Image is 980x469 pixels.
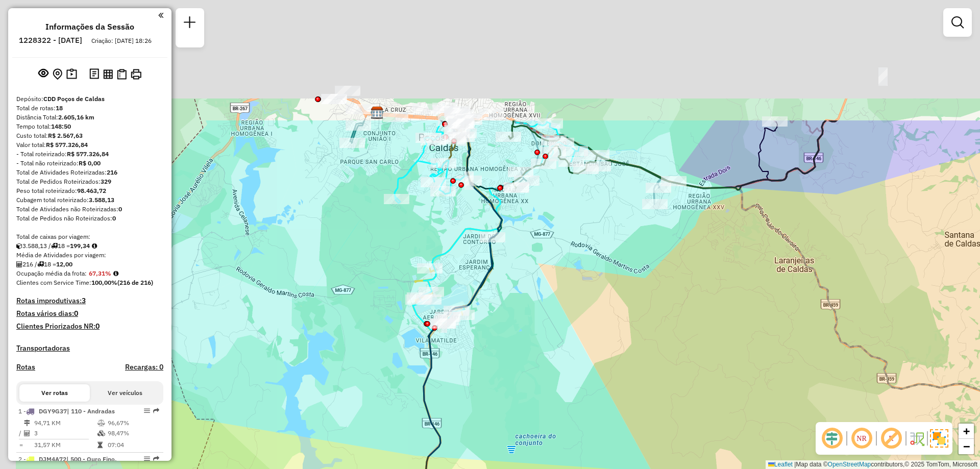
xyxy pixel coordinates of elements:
button: Centralizar mapa no depósito ou ponto de apoio [51,66,64,82]
h4: Clientes Priorizados NR: [16,322,163,331]
td: 3 [34,428,97,438]
a: OpenStreetMap [828,461,871,468]
div: Total de Atividades Roteirizadas: [16,168,163,177]
strong: R$ 577.326,84 [46,141,88,149]
span: DGY9G37 [39,407,67,415]
em: Opções [144,456,150,462]
span: Ocultar deslocamento [820,426,844,451]
a: Nova sessão e pesquisa [180,12,200,35]
button: Visualizar Romaneio [115,67,129,82]
span: − [963,440,970,453]
td: 98,47% [107,428,159,438]
td: 94,71 KM [34,418,97,428]
button: Visualizar relatório de Roteirização [101,67,115,81]
a: Rotas [16,363,35,372]
button: Ver veículos [90,384,160,402]
span: + [963,425,970,437]
span: DJM4A72 [39,455,66,463]
img: Fluxo de ruas [909,430,925,447]
strong: 329 [101,178,111,185]
strong: 3 [82,296,86,305]
div: 216 / 18 = [16,260,163,269]
strong: 199,34 [70,242,90,250]
span: Exibir rótulo [879,426,903,451]
div: - Total roteirizado: [16,150,163,159]
div: - Total não roteirizado: [16,159,163,168]
div: Tempo total: [16,122,163,131]
h4: Rotas improdutivas: [16,297,163,305]
td: 96,67% [107,418,159,428]
em: Rota exportada [153,408,159,414]
strong: 148:50 [51,122,71,130]
h4: Transportadoras [16,344,163,353]
span: Clientes com Service Time: [16,279,91,286]
i: Meta Caixas/viagem: 193,00 Diferença: 6,34 [92,243,97,249]
td: 31,57 KM [34,440,97,450]
button: Painel de Sugestão [64,66,79,82]
div: Total de caixas por viagem: [16,232,163,241]
i: % de utilização da cubagem [97,430,105,436]
a: Exibir filtros [947,12,968,33]
div: Custo total: [16,131,163,140]
i: Total de rotas [51,243,58,249]
i: % de utilização do peso [97,420,105,426]
td: 07:04 [107,440,159,450]
div: Total de rotas: [16,104,163,113]
strong: (216 de 216) [117,279,153,286]
h6: 1228322 - [DATE] [19,36,82,45]
em: Opções [144,408,150,414]
strong: 12,00 [56,260,72,268]
strong: R$ 2.567,63 [48,132,83,139]
span: 1 - [18,407,115,415]
i: Tempo total em rota [97,442,103,448]
div: Peso total roteirizado: [16,186,163,195]
td: / [18,428,23,438]
strong: 2.605,16 km [58,113,94,121]
strong: 0 [74,309,78,318]
img: Exibir/Ocultar setores [930,429,948,448]
div: Total de Pedidos não Roteirizados: [16,214,163,223]
div: Total de Atividades não Roteirizadas: [16,205,163,214]
strong: 100,00% [91,279,117,286]
strong: 0 [112,214,116,222]
i: Cubagem total roteirizado [16,243,22,249]
div: Criação: [DATE] 18:26 [87,36,156,45]
em: Média calculada utilizando a maior ocupação (%Peso ou %Cubagem) de cada rota da sessão. Rotas cro... [113,270,118,277]
a: Leaflet [768,461,793,468]
a: Clique aqui para minimizar o painel [158,9,163,21]
span: | 110 - Andradas [67,407,115,415]
div: Total de Pedidos Roteirizados: [16,177,163,186]
strong: CDD Poços de Caldas [43,95,105,103]
img: CDD Poços de Caldas [371,106,384,119]
div: Cubagem total roteirizado: [16,195,163,205]
div: Distância Total: [16,113,163,122]
button: Imprimir Rotas [129,67,143,82]
em: Rota exportada [153,456,159,462]
i: Total de Atividades [24,430,30,436]
h4: Recargas: 0 [125,363,163,372]
strong: R$ 577.326,84 [67,150,109,158]
strong: 3.588,13 [89,196,114,204]
strong: 0 [118,205,122,213]
div: Valor total: [16,140,163,150]
button: Ver rotas [19,384,90,402]
a: Zoom in [959,424,974,439]
div: Depósito: [16,94,163,104]
td: = [18,440,23,450]
h4: Informações da Sessão [45,22,134,32]
button: Exibir sessão original [36,66,51,82]
a: Zoom out [959,439,974,454]
span: | [794,461,796,468]
i: Total de rotas [37,261,44,267]
button: Logs desbloquear sessão [87,66,101,82]
span: Ocultar NR [849,426,874,451]
span: Ocupação média da frota: [16,269,87,277]
i: Total de Atividades [16,261,22,267]
strong: 98.463,72 [77,187,106,194]
div: Média de Atividades por viagem: [16,251,163,260]
strong: 0 [95,322,100,331]
h4: Rotas vários dias: [16,309,163,318]
strong: 67,31% [89,269,111,277]
strong: R$ 0,00 [79,159,101,167]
